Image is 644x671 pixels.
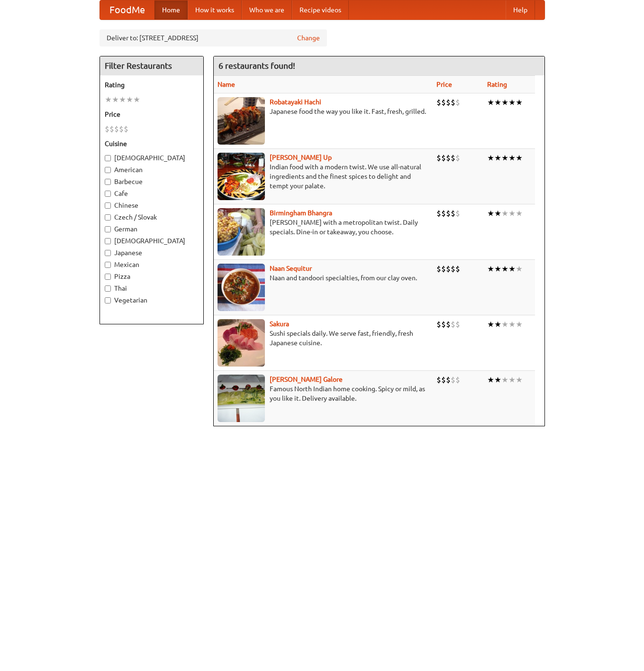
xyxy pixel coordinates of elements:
[441,375,446,385] li: $
[446,319,451,330] li: $
[501,319,508,330] li: ★
[455,319,460,330] li: $
[501,97,508,108] li: ★
[455,264,460,274] li: $
[105,224,199,234] label: German
[446,153,451,163] li: $
[105,201,199,210] label: Chinese
[494,208,501,219] li: ★
[218,273,429,283] p: Naan and tandoori specialties, from our clay oven.
[436,153,441,163] li: $
[446,264,451,274] li: $
[441,264,446,274] li: $
[105,94,112,105] li: ★
[451,264,455,274] li: $
[451,319,455,330] li: $
[133,94,140,105] li: ★
[436,208,441,219] li: $
[270,265,312,272] a: Naan Sequitur
[292,0,349,19] a: Recipe videos
[501,264,508,274] li: ★
[446,208,451,219] li: $
[451,375,455,385] li: $
[105,110,199,119] h5: Price
[451,153,455,163] li: $
[105,139,199,148] h5: Cuisine
[100,56,203,75] h4: Filter Restaurants
[494,97,501,108] li: ★
[242,0,292,19] a: Who we are
[100,29,327,46] div: Deliver to: [STREET_ADDRESS]
[270,376,343,383] a: [PERSON_NAME] Galore
[105,295,199,305] label: Vegetarian
[218,218,429,237] p: [PERSON_NAME] with a metropolitan twist. Daily specials. Dine-in or takeaway, you choose.
[487,153,494,163] li: ★
[105,248,199,257] label: Japanese
[119,124,124,134] li: $
[436,81,452,88] a: Price
[487,97,494,108] li: ★
[446,375,451,385] li: $
[109,124,114,134] li: $
[218,61,295,70] ng-pluralize: 6 restaurants found!
[188,0,242,19] a: How it works
[436,97,441,108] li: $
[105,272,199,281] label: Pizza
[218,375,265,422] img: currygalore.jpg
[508,375,516,385] li: ★
[218,329,429,348] p: Sushi specials daily. We serve fast, friendly, fresh Japanese cuisine.
[446,97,451,108] li: $
[218,107,429,116] p: Japanese food the way you like it. Fast, fresh, grilled.
[105,179,111,185] input: Barbecue
[297,33,320,43] a: Change
[436,319,441,330] li: $
[508,264,516,274] li: ★
[270,154,332,161] b: [PERSON_NAME] Up
[451,97,455,108] li: $
[441,319,446,330] li: $
[508,319,516,330] li: ★
[270,320,289,328] b: Sakura
[154,0,188,19] a: Home
[105,191,111,197] input: Cafe
[455,97,460,108] li: $
[105,153,199,163] label: [DEMOGRAPHIC_DATA]
[487,81,507,88] a: Rating
[516,319,523,330] li: ★
[105,177,199,186] label: Barbecue
[455,375,460,385] li: $
[508,208,516,219] li: ★
[436,264,441,274] li: $
[441,208,446,219] li: $
[119,94,126,105] li: ★
[105,155,111,161] input: [DEMOGRAPHIC_DATA]
[451,208,455,219] li: $
[105,214,111,221] input: Czech / Slovak
[506,0,535,19] a: Help
[126,94,133,105] li: ★
[105,80,199,90] h5: Rating
[218,384,429,403] p: Famous North Indian home cooking. Spicy or mild, as you like it. Delivery available.
[105,189,199,198] label: Cafe
[218,264,265,311] img: naansequitur.jpg
[218,162,429,191] p: Indian food with a modern twist. We use all-natural ingredients and the finest spices to delight ...
[105,202,111,209] input: Chinese
[112,94,119,105] li: ★
[487,319,494,330] li: ★
[501,153,508,163] li: ★
[124,124,128,134] li: $
[218,81,235,88] a: Name
[494,153,501,163] li: ★
[494,375,501,385] li: ★
[105,260,199,269] label: Mexican
[105,250,111,256] input: Japanese
[270,209,332,217] a: Birmingham Bhangra
[105,238,111,244] input: [DEMOGRAPHIC_DATA]
[105,167,111,173] input: American
[270,98,321,106] a: Robatayaki Hachi
[105,226,111,232] input: German
[105,165,199,175] label: American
